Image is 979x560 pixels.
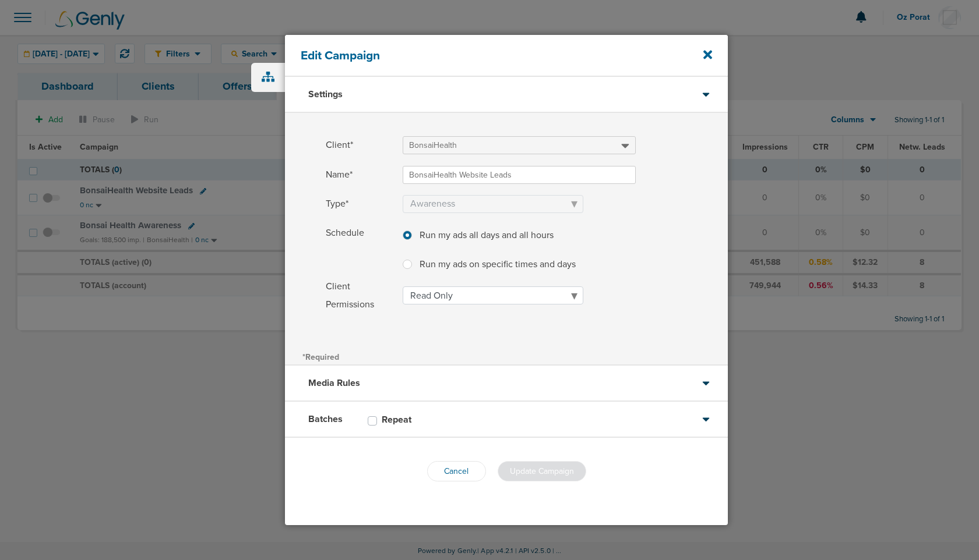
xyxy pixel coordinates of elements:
[420,229,554,241] span: Run my ads all days and all hours
[409,140,457,150] span: BonsaiHealth
[308,413,343,425] h3: Batches
[403,195,583,213] select: Type*
[382,414,411,426] h3: Repeat
[308,88,343,100] h3: Settings
[403,166,636,184] input: Name*
[326,278,396,314] span: Client Permissions
[301,48,671,63] h4: Edit Campaign
[308,377,360,389] h3: Media Rules
[326,195,396,213] span: Type*
[427,461,486,481] button: Cancel
[326,136,396,154] span: Client*
[403,286,583,304] select: Client Permissions
[302,352,339,362] span: *Required
[326,166,396,184] span: Name*
[420,258,576,270] span: Run my ads on specific times and days
[326,224,396,275] span: Schedule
